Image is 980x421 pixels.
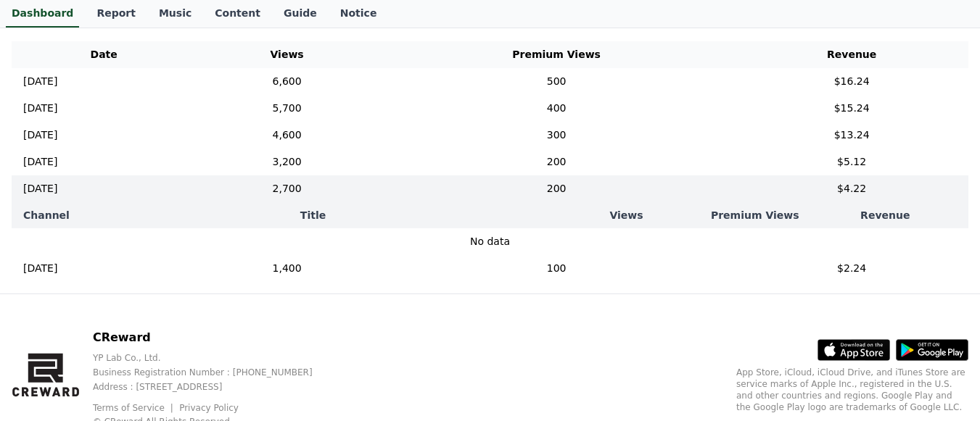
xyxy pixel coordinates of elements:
[4,318,96,354] a: Home
[735,175,968,202] td: $4.22
[23,154,57,170] p: [DATE]
[736,367,968,413] p: App Store, iCloud, iCloud Drive, and iTunes Store are service marks of Apple Inc., registered in ...
[378,149,735,175] td: 200
[187,318,279,354] a: Settings
[215,340,250,351] span: Settings
[735,95,968,122] td: $15.24
[378,255,735,282] td: 100
[378,68,735,95] td: 500
[196,95,378,122] td: 5,700
[735,68,968,95] td: $16.24
[735,255,968,282] td: $2.24
[196,175,378,202] td: 2,700
[23,234,957,249] p: No data
[802,202,968,228] th: Revenue
[81,202,545,228] th: Title
[545,202,708,228] th: Views
[378,41,735,68] th: Premium Views
[196,149,378,175] td: 3,200
[708,202,802,228] th: Premium Views
[120,341,163,352] span: Messages
[93,403,176,413] a: Terms of Service
[196,122,378,149] td: 4,600
[735,149,968,175] td: $5.12
[93,352,336,364] p: YP Lab Co., Ltd.
[93,367,336,378] p: Business Registration Number : [PHONE_NUMBER]
[12,202,81,228] th: Channel
[196,68,378,95] td: 6,600
[378,95,735,122] td: 400
[735,41,968,68] th: Revenue
[378,122,735,149] td: 300
[96,318,187,354] a: Messages
[735,122,968,149] td: $13.24
[196,255,378,282] td: 1,400
[93,381,336,393] p: Address : [STREET_ADDRESS]
[93,329,336,346] p: CReward
[23,128,57,143] p: [DATE]
[179,403,239,413] a: Privacy Policy
[23,101,57,116] p: [DATE]
[12,41,196,68] th: Date
[37,340,62,351] span: Home
[23,74,57,89] p: [DATE]
[196,41,378,68] th: Views
[23,261,57,276] p: [DATE]
[23,181,57,196] p: [DATE]
[378,175,735,202] td: 200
